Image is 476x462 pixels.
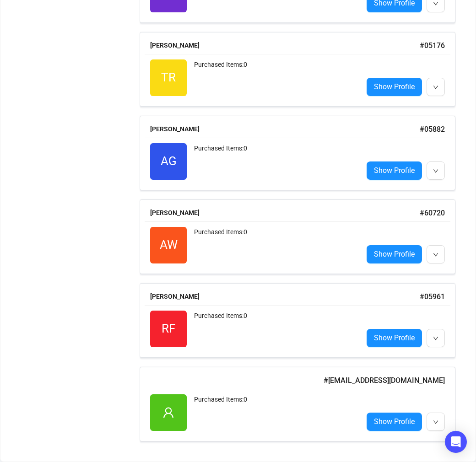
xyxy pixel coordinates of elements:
[433,85,438,90] span: down
[374,416,415,427] span: Show Profile
[194,394,356,431] div: Purchased Items: 0
[194,143,356,180] div: Purchased Items: 0
[194,227,356,263] div: Purchased Items: 0
[445,431,467,453] div: Open Intercom Messenger
[194,59,356,96] div: Purchased Items: 0
[433,1,438,6] span: down
[374,332,415,344] span: Show Profile
[140,367,465,441] a: #[EMAIL_ADDRESS][DOMAIN_NAME]userPurchased Items:0Show Profile
[194,311,356,347] div: Purchased Items: 0
[161,68,176,87] span: TR
[367,245,422,263] a: Show Profile
[140,32,465,107] a: [PERSON_NAME]#05176TRPurchased Items:0Show Profile
[420,41,445,50] span: # 05176
[367,413,422,431] a: Show Profile
[150,208,420,218] div: [PERSON_NAME]
[150,40,420,50] div: [PERSON_NAME]
[433,336,438,341] span: down
[367,78,422,96] a: Show Profile
[150,291,420,301] div: [PERSON_NAME]
[150,124,420,134] div: [PERSON_NAME]
[140,283,465,358] a: [PERSON_NAME]#05961RFPurchased Items:0Show Profile
[420,125,445,134] span: # 05882
[374,248,415,260] span: Show Profile
[162,407,174,419] span: user
[433,168,438,174] span: down
[374,81,415,92] span: Show Profile
[420,292,445,301] span: # 05961
[324,376,445,385] span: # [EMAIL_ADDRESS][DOMAIN_NAME]
[433,419,438,425] span: down
[160,236,178,254] span: AW
[161,152,177,171] span: AG
[420,209,445,217] span: # 60720
[374,165,415,176] span: Show Profile
[433,252,438,258] span: down
[162,319,175,338] span: RF
[140,199,465,274] a: [PERSON_NAME]#60720AWPurchased Items:0Show Profile
[367,329,422,347] a: Show Profile
[367,161,422,180] a: Show Profile
[140,116,465,190] a: [PERSON_NAME]#05882AGPurchased Items:0Show Profile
